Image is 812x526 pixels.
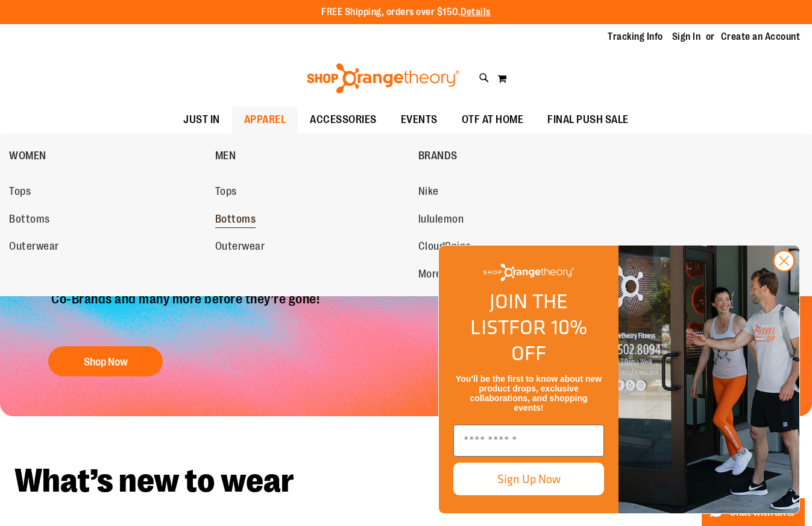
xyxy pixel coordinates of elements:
[244,106,286,133] span: APPAREL
[215,150,236,165] span: MEN
[470,286,568,342] span: JOIN THE LIST
[215,240,265,255] span: Outerwear
[9,150,46,165] span: WOMEN
[305,63,461,93] img: Shop Orangetheory
[215,213,256,228] span: Bottoms
[721,30,801,43] a: Create an Account
[608,30,663,43] a: Tracking Info
[461,7,491,17] a: Details
[453,425,604,457] input: Enter email
[321,5,491,19] p: FREE Shipping, orders over $150.
[310,106,377,133] span: ACCESSORIES
[426,233,812,526] div: FLYOUT Form
[48,347,163,377] button: Shop Now
[14,464,798,498] h2: What’s new to wear
[418,240,471,255] span: Cloud9nine
[453,463,604,495] button: Sign Up Now
[618,246,799,513] img: Shop Orangtheory
[509,312,587,368] span: FOR 10% OFF
[483,264,574,281] img: Shop Orangetheory
[183,106,220,133] span: JUST IN
[9,213,50,228] span: Bottoms
[418,213,464,228] span: lululemon
[456,374,602,413] span: You’ll be the first to know about new product drops, exclusive collaborations, and shopping events!
[547,106,629,133] span: FINAL PUSH SALE
[9,185,31,200] span: Tops
[9,240,59,255] span: Outerwear
[401,106,438,133] span: EVENTS
[215,185,237,200] span: Tops
[418,185,439,200] span: Nike
[42,276,420,335] p: Exclusive online deals! Shop OTF favorites under $10, $20, $50, Co-Brands and many more before th...
[672,30,701,43] a: Sign In
[418,150,458,165] span: BRANDS
[773,250,795,272] button: Close dialog
[462,106,524,133] span: OTF AT HOME
[418,268,477,283] span: More Brands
